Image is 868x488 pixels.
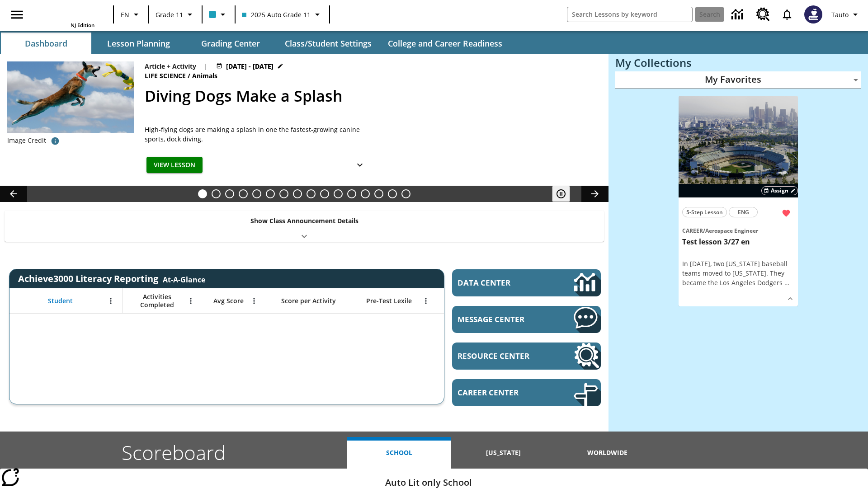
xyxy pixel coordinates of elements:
span: … [784,278,789,287]
span: Student [48,297,73,305]
a: Notifications [775,3,799,26]
div: Show Class Announcement Details [5,211,604,242]
button: Slide 6 Solar Power to the People [266,189,275,198]
button: Class/Student Settings [278,33,379,54]
button: School [347,437,451,469]
input: search field [567,7,692,22]
button: Remove from Favorites [778,205,794,221]
button: Open side menu [4,1,30,28]
button: Slide 11 Pre-release lesson [334,189,343,198]
span: Career [682,227,703,235]
span: Resource Center [458,351,547,361]
button: Open Menu [104,294,118,308]
p: Image Credit [7,136,46,145]
span: Data Center [458,277,543,288]
p: Show Class Announcement Details [250,216,359,225]
span: Avg Score [213,297,244,305]
a: Message Center [452,306,601,333]
button: Slide 15 Point of View [388,189,397,198]
button: Image credit: Gloria Anderson/Alamy Stock Photo [46,133,64,149]
button: 5-Step Lesson [682,207,727,217]
span: Career Center [458,387,547,398]
span: EN [121,10,129,19]
div: Home [36,3,94,28]
img: Avatar [804,5,822,23]
span: Aerospace Engineer [705,227,758,235]
h2: Diving Dogs Make a Splash [145,84,598,108]
button: Slide 1 Diving Dogs Make a Splash [198,189,207,198]
button: Open Menu [184,294,198,308]
span: Topic: Career/Aerospace Engineer [682,225,794,235]
div: At-A-Glance [163,273,205,285]
button: Grading Center [185,33,276,54]
button: Slide 2 Do You Want Fries With That? [212,189,221,198]
button: [US_STATE] [451,437,555,469]
button: Slide 12 Career Lesson [347,189,356,198]
button: Open Menu [247,294,261,308]
span: [DATE] - [DATE] [226,61,274,71]
div: Pause [552,186,579,202]
span: Achieve3000 Literacy Reporting [18,272,205,285]
span: 2025 Auto Grade 11 [242,10,311,19]
button: Show Details [351,157,369,174]
span: Tauto [831,10,849,19]
img: A dog is jumping high in the air in an attempt to grab a yellow toy with its mouth. [7,61,134,133]
button: Slide 16 The Constitution's Balancing Act [401,189,410,198]
span: Grade 11 [156,10,183,19]
button: Lesson carousel, Next [581,186,609,202]
button: ENG [729,207,758,217]
span: Score per Activity [281,297,336,305]
button: Slide 13 Between Two Worlds [361,189,370,198]
button: Slide 8 Fashion Forward in Ancient Rome [293,189,302,198]
button: Select a new avatar [799,3,828,26]
button: Grade: Grade 11, Select a grade [152,6,199,23]
span: Animals [192,71,219,81]
a: Resource Center, Will open in new tab [751,2,775,27]
button: Slide 10 Mixed Practice: Citing Evidence [320,189,329,198]
span: / [188,71,190,80]
span: ENG [738,207,749,217]
h3: Test lesson 3/27 en [682,237,794,247]
button: College and Career Readiness [381,33,509,54]
button: Class: 2025 Auto Grade 11, Select your class [238,6,326,23]
a: Data Center [452,269,601,296]
button: Open Menu [419,294,433,308]
button: Language: EN, Select a language [117,6,146,23]
button: Show Details [783,292,797,305]
h3: My Collections [615,56,861,69]
a: Career Center [452,379,601,406]
button: Assign Choose Dates [761,186,798,195]
button: View Lesson [146,157,203,174]
span: Life Science [145,71,188,81]
span: Message Center [458,314,547,324]
button: Class color is light blue. Change class color [205,6,232,23]
div: High-flying dogs are making a splash in one the fastest-growing canine sports, dock diving. [145,125,371,144]
span: / [703,227,705,235]
a: Home [36,4,94,22]
span: Assign [771,187,788,195]
button: Lesson Planning [93,33,184,54]
button: Slide 9 The Invasion of the Free CD [307,189,316,198]
button: Slide 4 Cars of the Future? [239,189,248,198]
span: NJ Edition [71,22,94,28]
button: Slide 5 The Last Homesteaders [252,189,261,198]
button: Profile/Settings [828,6,864,23]
button: Slide 3 Dirty Jobs Kids Had To Do [225,189,234,198]
div: lesson details [679,96,798,307]
button: Slide 7 Attack of the Terrifying Tomatoes [279,189,288,198]
a: Data Center [726,2,751,27]
a: Resource Center, Will open in new tab [452,343,601,370]
span: | [203,61,207,71]
p: Article + Activity [145,61,196,71]
button: Slide 14 Hooray for Constitution Day! [374,189,383,198]
button: Dashboard [1,33,91,54]
span: Pre-Test Lexile [366,297,412,305]
button: Worldwide [556,437,660,469]
div: In [DATE], two [US_STATE] baseball teams moved to [US_STATE]. They became the Los Angeles Dodgers [682,259,794,287]
div: My Favorites [615,71,861,89]
button: Aug 27 - Aug 28 Choose Dates [214,61,285,71]
span: Activities Completed [127,293,187,309]
button: Pause [552,186,570,202]
span: 5-Step Lesson [686,207,723,217]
